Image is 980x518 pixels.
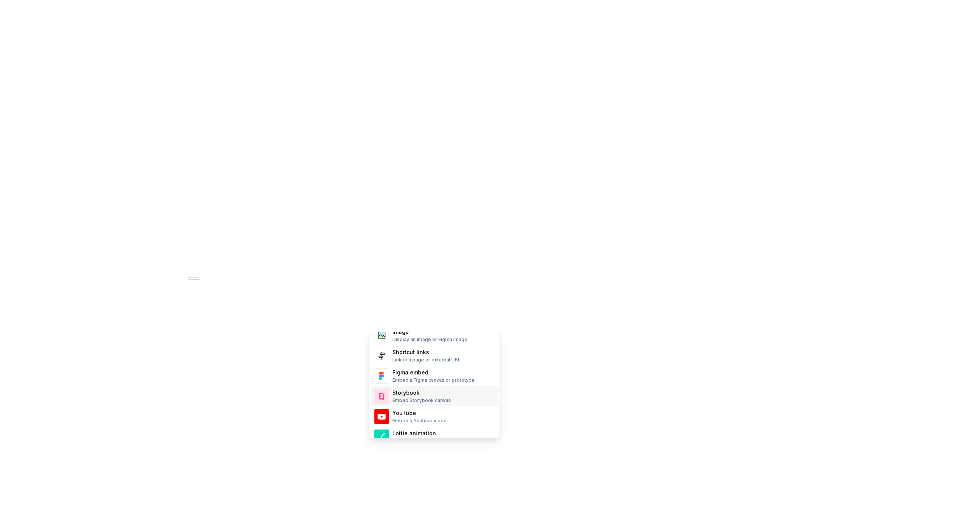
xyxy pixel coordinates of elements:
[392,337,467,343] div: Display an image or Figma image
[369,332,500,438] div: Suggestions
[392,397,451,404] div: Embed Storybook canvas
[392,389,451,397] div: Storybook
[392,369,475,376] div: Figma embed
[392,357,461,363] div: Link to a page or external URL
[392,348,461,356] div: Shortcut links
[392,418,447,424] div: Embed a Youtube video
[392,377,475,383] div: Embed a Figma canvas or prototype
[392,409,447,417] div: YouTube
[392,430,452,437] div: Lottie animation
